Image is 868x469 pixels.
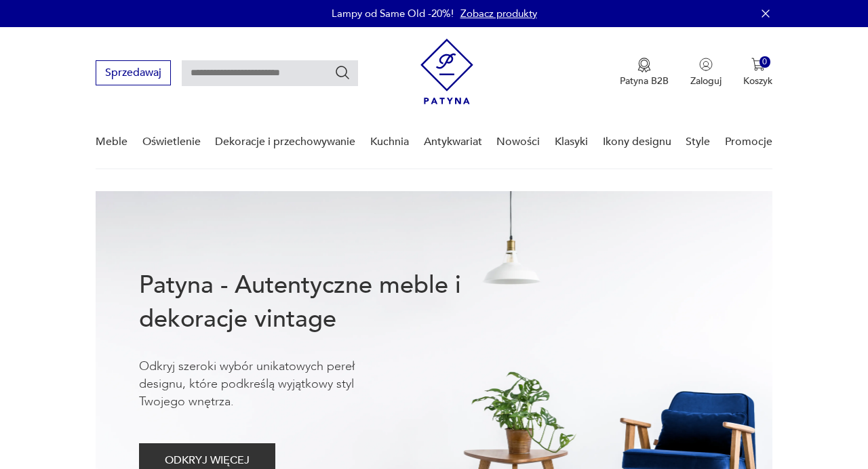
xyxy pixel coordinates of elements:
[555,116,588,168] a: Klasyki
[420,39,473,104] img: Patyna - sklep z meblami i dekoracjami vintage
[139,358,397,411] p: Odkryj szeroki wybór unikatowych pereł designu, które podkreślą wyjątkowy styl Twojego wnętrza.
[743,75,772,87] p: Koszyk
[686,116,710,168] a: Style
[690,58,722,87] button: Zaloguj
[751,58,765,71] img: Ikona koszyka
[743,58,772,87] button: 0Koszyk
[139,457,275,466] a: ODKRYJ WIĘCEJ
[424,116,482,168] a: Antykwariat
[334,64,351,81] button: Szukaj
[690,75,722,87] p: Zaloguj
[620,58,669,87] button: Patyna B2B
[460,7,537,20] a: Zobacz produkty
[699,58,713,71] img: Ikonka użytkownika
[96,60,171,85] button: Sprzedawaj
[620,58,669,87] a: Ikona medaluPatyna B2B
[96,69,171,79] a: Sprzedawaj
[142,116,201,168] a: Oświetlenie
[725,116,772,168] a: Promocje
[759,56,771,68] div: 0
[215,116,355,168] a: Dekoracje i przechowywanie
[620,75,669,87] p: Patyna B2B
[370,116,409,168] a: Kuchnia
[603,116,671,168] a: Ikony designu
[332,7,454,20] p: Lampy od Same Old -20%!
[496,116,540,168] a: Nowości
[637,58,651,73] img: Ikona medalu
[96,116,127,168] a: Meble
[139,268,505,336] h1: Patyna - Autentyczne meble i dekoracje vintage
